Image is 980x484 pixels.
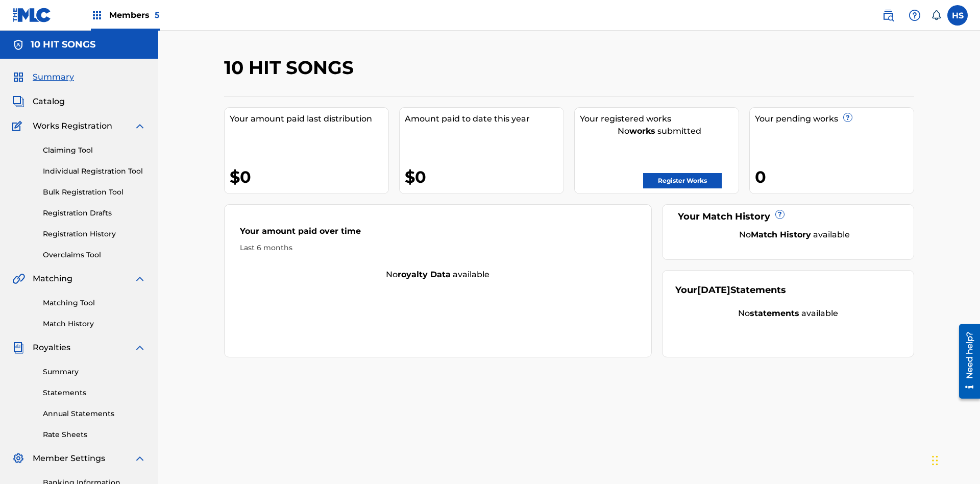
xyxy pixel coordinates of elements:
[33,120,112,132] span: Works Registration
[91,9,103,21] img: Top Rightsholders
[643,173,722,188] a: Register Works
[43,166,146,177] a: Individual Registration Tool
[43,187,146,198] a: Bulk Registration Tool
[878,5,898,26] a: Public Search
[134,452,146,465] img: expand
[776,210,784,219] span: ?
[931,10,941,20] div: Notifications
[134,342,146,354] img: expand
[33,452,105,465] span: Member Settings
[33,273,72,285] span: Matching
[932,445,938,476] div: Drag
[12,71,74,83] a: SummarySummary
[12,71,24,83] img: Summary
[398,270,451,279] strong: royalty data
[629,126,655,136] strong: works
[43,229,146,239] a: Registration History
[225,269,651,281] div: No available
[43,367,146,377] a: Summary
[43,408,146,419] a: Annual Statements
[675,283,786,297] div: Your Statements
[43,319,146,329] a: Match History
[230,113,388,125] div: Your amount paid last distribution
[224,56,359,79] h2: 10 HIT SONGS
[405,165,563,188] div: $0
[43,388,146,398] a: Statements
[43,250,146,260] a: Overclaims Tool
[697,284,730,296] span: [DATE]
[31,39,95,51] h5: 10 HIT SONGS
[155,10,160,20] span: 5
[12,342,24,354] img: Royalties
[109,9,160,21] span: Members
[33,342,70,354] span: Royalties
[904,5,925,26] div: Help
[882,9,894,21] img: search
[947,5,968,26] div: User Menu
[675,210,901,224] div: Your Match History
[43,145,146,156] a: Claiming Tool
[909,9,921,21] img: help
[134,120,146,132] img: expand
[240,225,636,243] div: Your amount paid over time
[405,113,563,125] div: Amount paid to date this year
[43,208,146,219] a: Registration Drafts
[134,273,146,285] img: expand
[12,452,24,465] img: Member Settings
[12,120,26,132] img: Works Registration
[33,95,65,108] span: Catalog
[580,113,739,125] div: Your registered works
[751,230,811,239] strong: Match History
[12,95,24,108] img: Catalog
[951,320,980,404] iframe: Resource Center
[12,95,65,108] a: CatalogCatalog
[12,39,24,51] img: Accounts
[43,298,146,308] a: Matching Tool
[43,429,146,440] a: Rate Sheets
[580,125,739,137] div: No submitted
[844,113,852,122] span: ?
[929,435,980,484] iframe: Chat Widget
[240,243,636,253] div: Last 6 months
[12,8,52,22] img: MLC Logo
[755,165,914,188] div: 0
[230,165,388,188] div: $0
[755,113,914,125] div: Your pending works
[675,307,901,320] div: No available
[750,308,799,318] strong: statements
[33,71,74,83] span: Summary
[688,229,901,241] div: No available
[12,273,25,285] img: Matching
